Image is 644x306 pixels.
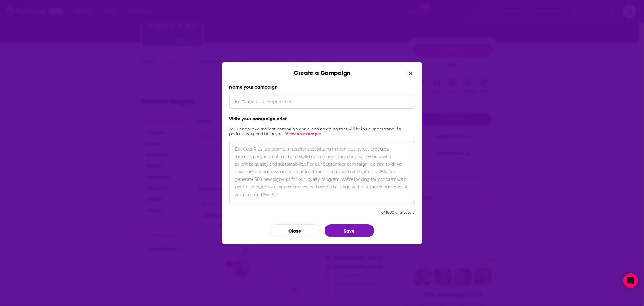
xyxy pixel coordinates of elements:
[229,116,415,122] label: Write your campaign brief
[229,126,415,136] h2: Tell us about your client, campaign goals, and anything that will help us understand if a podcast...
[407,70,415,77] button: Close
[325,224,374,237] button: Save
[382,210,415,215] div: 0 / 1000 characters
[222,62,422,77] div: Create a Campaign
[623,273,638,288] div: Open Intercom Messenger
[229,84,415,90] label: Name your campaign
[229,95,415,109] input: Ex: “Cats R Us - September”
[270,224,320,237] button: Close
[286,131,322,136] a: View an example.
